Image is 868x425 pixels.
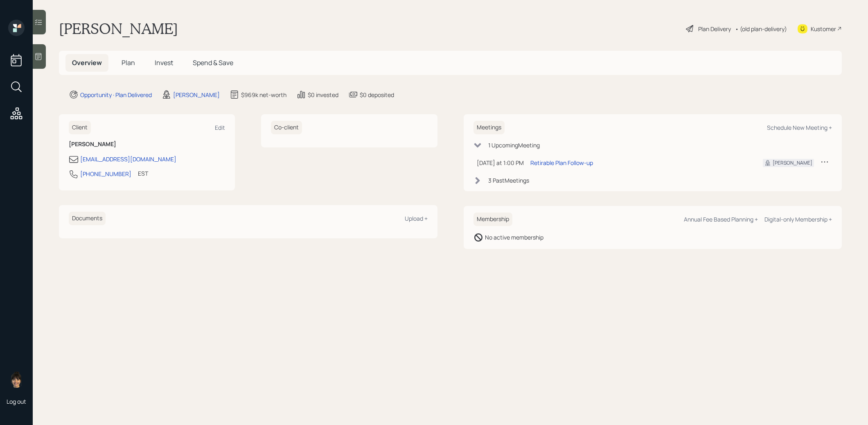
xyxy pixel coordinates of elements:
div: EST [138,169,148,178]
span: Plan [122,58,135,67]
img: treva-nostdahl-headshot.png [8,371,25,388]
div: Log out [7,398,26,405]
div: Kustomer [811,25,836,33]
h6: Client [69,121,91,134]
span: Invest [155,58,173,67]
div: [EMAIL_ADDRESS][DOMAIN_NAME] [80,155,176,163]
div: [DATE] at 1:00 PM [477,158,524,167]
div: Annual Fee Based Planning + [684,215,758,223]
h1: [PERSON_NAME] [59,20,178,38]
div: 3 Past Meeting s [488,176,529,185]
div: Edit [215,124,225,131]
div: Retirable Plan Follow-up [530,158,593,167]
div: Plan Delivery [698,25,731,33]
div: $969k net-worth [241,90,286,99]
div: $0 deposited [360,90,394,99]
div: Digital-only Membership + [764,215,832,223]
span: Overview [72,58,102,67]
div: [PERSON_NAME] [773,159,812,167]
h6: [PERSON_NAME] [69,141,225,148]
div: $0 invested [308,90,338,99]
h6: Meetings [473,121,505,134]
div: [PERSON_NAME] [173,90,220,99]
div: 1 Upcoming Meeting [488,141,540,149]
div: [PHONE_NUMBER] [80,170,131,178]
div: No active membership [485,233,543,242]
div: Upload + [405,215,428,222]
h6: Co-client [271,121,302,134]
h6: Membership [473,212,512,226]
div: Opportunity · Plan Delivered [80,90,152,99]
div: • (old plan-delivery) [735,25,787,33]
h6: Documents [69,212,106,225]
span: Spend & Save [193,58,233,67]
div: Schedule New Meeting + [767,124,832,131]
